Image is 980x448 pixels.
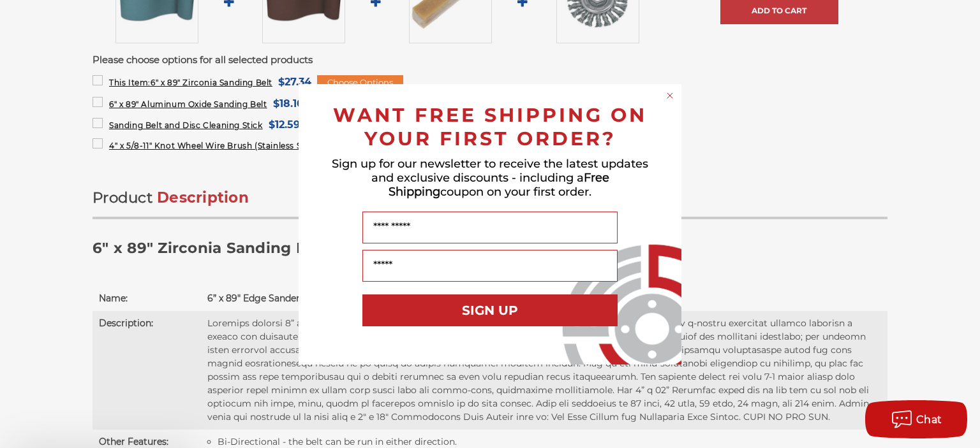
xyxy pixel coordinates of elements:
span: Free Shipping [389,171,609,199]
span: WANT FREE SHIPPING ON YOUR FIRST ORDER? [333,103,647,150]
span: Sign up for our newsletter to receive the latest updates and exclusive discounts - including a co... [332,157,648,199]
button: Close dialog [664,89,676,102]
span: Chat [916,414,942,426]
button: Chat [865,400,967,438]
button: SIGN UP [362,294,618,326]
